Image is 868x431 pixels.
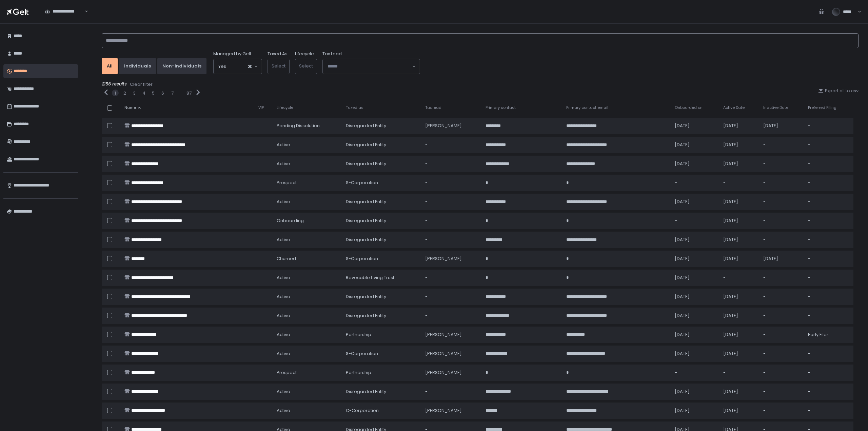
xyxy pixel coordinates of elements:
div: [DATE] [723,123,755,129]
input: Search for option [328,63,412,70]
div: [PERSON_NAME] [425,332,477,338]
div: - [763,294,800,300]
div: [DATE] [675,332,715,338]
div: [DATE] [723,237,755,243]
div: [PERSON_NAME] [425,370,477,376]
span: active [277,275,290,281]
div: - [425,237,477,243]
span: Select [299,63,313,69]
span: Lifecycle [277,105,293,110]
button: 7 [171,90,174,96]
div: [DATE] [675,256,715,262]
button: Clear Selected [248,65,252,68]
div: - [425,313,477,319]
div: Disregarded Entity [346,237,417,243]
div: [DATE] [675,408,715,414]
span: Taxed as [346,105,363,110]
span: prospect [277,370,297,376]
div: - [808,123,849,129]
div: - [808,161,849,167]
span: Preferred Filing [808,105,836,110]
div: Export all to csv [818,88,859,94]
button: Individuals [119,58,156,74]
div: - [808,389,849,395]
div: Disregarded Entity [346,161,417,167]
div: C-Corporation [346,408,417,414]
div: Search for option [214,59,262,74]
button: 87 [186,90,192,96]
div: - [425,218,477,224]
div: - [425,294,477,300]
div: - [808,351,849,357]
div: - [425,142,477,148]
div: - [763,313,800,319]
div: - [763,275,800,281]
span: churned [277,256,296,262]
div: - [808,199,849,205]
span: active [277,351,290,357]
button: 1 [115,90,116,96]
button: 3 [133,90,136,96]
div: [DATE] [675,389,715,395]
div: - [723,370,755,376]
div: - [808,256,849,262]
span: active [277,294,290,300]
div: Non-Individuals [162,63,201,69]
span: active [277,161,290,167]
div: - [808,237,849,243]
div: Early Filer [808,332,849,338]
div: [DATE] [723,142,755,148]
button: 4 [142,90,145,96]
div: - [808,313,849,319]
div: [DATE] [675,313,715,319]
span: Yes [218,63,226,70]
div: Search for option [41,5,88,19]
div: [DATE] [723,218,755,224]
div: [DATE] [675,123,715,129]
div: Individuals [124,63,151,69]
div: Clear filter [130,81,153,87]
div: - [425,275,477,281]
div: [DATE] [675,161,715,167]
input: Search for option [226,63,248,70]
div: [DATE] [675,199,715,205]
span: Managed by Gelt [213,51,251,57]
div: - [763,142,800,148]
span: Name [124,105,136,110]
div: [PERSON_NAME] [425,123,477,129]
div: - [763,408,800,414]
div: S-Corporation [346,180,417,186]
span: pending Dissolution [277,123,320,129]
button: Clear filter [130,81,153,88]
div: - [763,351,800,357]
div: [DATE] [723,332,755,338]
div: [DATE] [723,313,755,319]
div: - [425,199,477,205]
button: 2 [123,90,126,96]
div: [DATE] [763,256,800,262]
div: [DATE] [675,237,715,243]
button: 5 [152,90,155,96]
div: - [723,180,755,186]
div: - [763,161,800,167]
span: active [277,199,290,205]
div: [DATE] [723,389,755,395]
div: [DATE] [723,408,755,414]
span: active [277,142,290,148]
span: Onboarded on [675,105,703,110]
span: Tax lead [425,105,441,110]
div: - [763,370,800,376]
div: - [425,161,477,167]
div: - [763,332,800,338]
div: [DATE] [675,351,715,357]
span: Select [272,63,285,69]
div: ... [179,90,182,96]
div: - [808,408,849,414]
div: [DATE] [723,256,755,262]
div: - [808,142,849,148]
div: [DATE] [675,294,715,300]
